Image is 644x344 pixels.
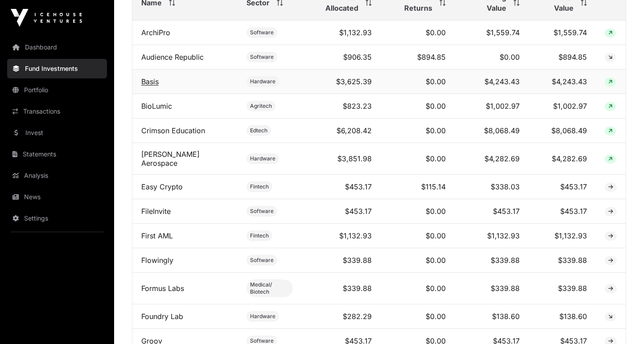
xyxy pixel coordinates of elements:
td: $0.00 [455,45,529,70]
td: $0.00 [381,224,455,248]
td: $8,068.49 [529,119,596,143]
td: $894.85 [381,45,455,70]
a: Flowingly [141,256,173,265]
td: $453.17 [455,199,529,224]
a: ArchiPro [141,28,170,37]
td: $0.00 [381,70,455,94]
a: BioLumic [141,102,172,111]
a: [PERSON_NAME] Aerospace [141,150,200,168]
td: $1,559.74 [529,20,596,45]
a: Easy Crypto [141,182,183,191]
span: Hardware [250,78,275,85]
td: $0.00 [381,248,455,273]
td: $8,068.49 [455,119,529,143]
a: Dashboard [7,37,107,57]
a: Transactions [7,102,107,121]
span: Fintech [250,232,269,239]
td: $6,208.42 [302,119,381,143]
td: $338.03 [455,175,529,199]
td: $0.00 [381,119,455,143]
td: $0.00 [381,20,455,45]
a: Foundry Lab [141,312,183,321]
td: $906.35 [302,45,381,70]
a: Settings [7,209,107,228]
td: $3,625.39 [302,70,381,94]
td: $453.17 [302,199,381,224]
td: $0.00 [381,304,455,329]
td: $453.17 [529,199,596,224]
span: Edtech [250,127,267,134]
td: $0.00 [381,94,455,119]
a: Crimson Education [141,126,205,135]
td: $1,132.93 [529,224,596,248]
td: $1,132.93 [302,20,381,45]
a: Portfolio [7,80,107,100]
a: FileInvite [141,207,171,216]
td: $823.23 [302,94,381,119]
td: $3,851.98 [302,143,381,175]
td: $1,559.74 [455,20,529,45]
a: Analysis [7,166,107,185]
a: Basis [141,77,159,86]
td: $339.88 [302,273,381,304]
a: Fund Investments [7,59,107,78]
td: $138.60 [455,304,529,329]
td: $1,132.93 [455,224,529,248]
td: $282.29 [302,304,381,329]
span: Fintech [250,183,269,190]
td: $1,002.97 [455,94,529,119]
td: $1,002.97 [529,94,596,119]
td: $115.14 [381,175,455,199]
span: Software [250,53,274,61]
span: Hardware [250,313,275,320]
a: Statements [7,144,107,164]
td: $4,243.43 [455,70,529,94]
td: $453.17 [529,175,596,199]
span: Software [250,257,274,264]
td: $453.17 [302,175,381,199]
td: $339.88 [455,248,529,273]
span: Medical/ Biotech [250,281,289,295]
span: Agritech [250,102,272,110]
a: News [7,187,107,207]
iframe: Chat Widget [599,301,644,344]
span: Software [250,29,274,36]
a: First AML [141,231,173,240]
a: Formus Labs [141,284,184,293]
td: $894.85 [529,45,596,70]
td: $138.60 [529,304,596,329]
img: Icehouse Ventures Logo [11,9,82,27]
td: $4,243.43 [529,70,596,94]
td: $339.88 [302,248,381,273]
td: $339.88 [529,273,596,304]
td: $4,282.69 [529,143,596,175]
a: Invest [7,123,107,143]
a: Audience Republic [141,53,204,61]
td: $0.00 [381,273,455,304]
span: Hardware [250,155,275,162]
td: $1,132.93 [302,224,381,248]
td: $339.88 [455,273,529,304]
td: $0.00 [381,199,455,224]
td: $4,282.69 [455,143,529,175]
td: $339.88 [529,248,596,273]
span: Software [250,208,274,215]
td: $0.00 [381,143,455,175]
